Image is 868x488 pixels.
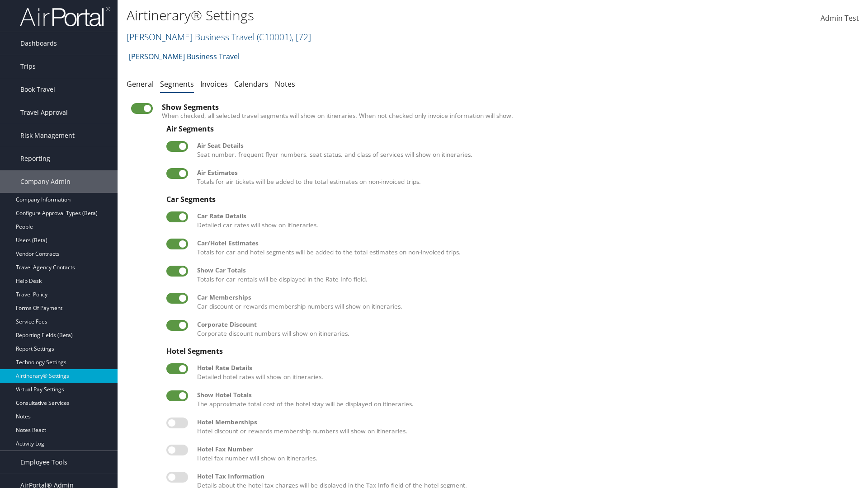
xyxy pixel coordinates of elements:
[197,363,850,382] label: Detailed hotel rates will show on itineraries.
[197,363,850,372] div: Hotel Rate Details
[166,195,850,203] div: Car Segments
[166,347,850,355] div: Hotel Segments
[20,32,57,55] span: Dashboards
[162,103,854,111] div: Show Segments
[197,390,850,399] div: Show Hotel Totals
[20,78,55,101] span: Book Travel
[197,239,850,257] label: Totals for car and hotel segments will be added to the total estimates on non-invoiced trips.
[197,445,850,454] div: Hotel Fax Number
[20,147,50,170] span: Reporting
[20,124,75,147] span: Risk Management
[197,390,850,409] label: The approximate total cost of the hotel stay will be displayed on itineraries.
[127,6,615,25] h1: Airtinerary® Settings
[292,31,311,43] span: , [ 72 ]
[20,55,36,78] span: Trips
[127,31,311,43] a: [PERSON_NAME] Business Travel
[20,6,110,27] img: airportal-logo.png
[257,31,292,43] span: ( C10001 )
[129,47,240,66] a: [PERSON_NAME] Business Travel
[197,266,850,284] label: Totals for car rentals will be displayed in the Rate Info field.
[275,79,295,89] a: Notes
[197,141,850,160] label: Seat number, frequent flyer numbers, seat status, and class of services will show on itineraries.
[197,418,850,436] label: Hotel discount or rewards membership numbers will show on itineraries.
[160,79,194,89] a: Segments
[197,168,850,177] div: Air Estimates
[127,79,154,89] a: General
[20,451,67,474] span: Employee Tools
[197,445,850,463] label: Hotel fax number will show on itineraries.
[197,141,850,150] div: Air Seat Details
[197,239,850,248] div: Car/Hotel Estimates
[162,111,854,120] label: When checked, all selected travel segments will show on itineraries. When not checked only invoic...
[821,13,859,23] span: Admin Test
[234,79,269,89] a: Calendars
[197,211,850,230] label: Detailed car rates will show on itineraries.
[197,293,850,311] label: Car discount or rewards membership numbers will show on itineraries.
[197,472,850,481] div: Hotel Tax Information
[197,320,850,338] label: Corporate discount numbers will show on itineraries.
[197,168,850,187] label: Totals for air tickets will be added to the total estimates on non-invoiced trips.
[20,101,68,124] span: Travel Approval
[197,320,850,329] div: Corporate Discount
[197,211,850,221] div: Car Rate Details
[197,293,850,302] div: Car Memberships
[166,125,850,133] div: Air Segments
[821,5,859,33] a: Admin Test
[197,418,850,427] div: Hotel Memberships
[20,170,71,193] span: Company Admin
[200,79,228,89] a: Invoices
[197,266,850,275] div: Show Car Totals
